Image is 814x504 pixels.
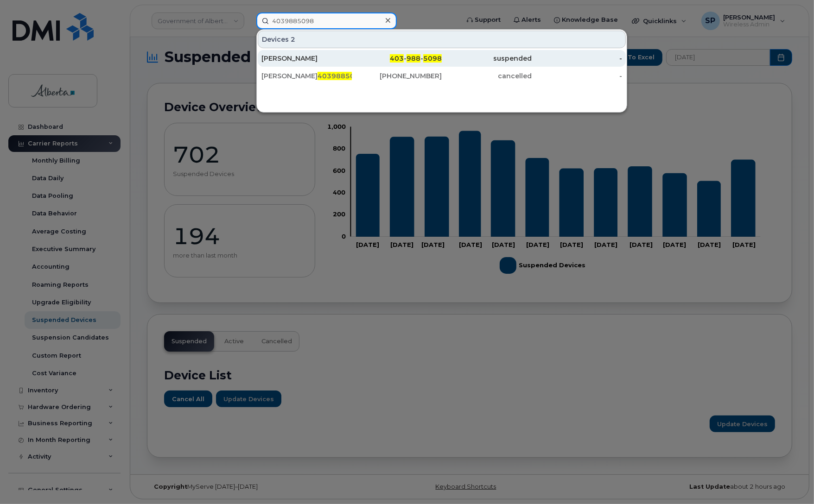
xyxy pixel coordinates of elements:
span: 988 [407,54,420,63]
a: [PERSON_NAME]4039885098[PHONE_NUMBER]cancelled- [258,68,626,84]
span: 403 [390,54,404,63]
div: Devices [258,31,626,48]
span: 5098 [423,54,442,63]
div: [PERSON_NAME] [261,54,352,63]
div: - - [352,54,442,63]
div: [PERSON_NAME] [261,71,352,81]
div: [PHONE_NUMBER] [352,71,442,81]
span: 2 [291,35,295,44]
a: [PERSON_NAME]403-988-5098suspended- [258,50,626,67]
span: 4039885098 [318,72,364,80]
div: - [532,71,623,81]
div: cancelled [442,71,532,81]
div: - [532,54,623,63]
div: suspended [442,54,532,63]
